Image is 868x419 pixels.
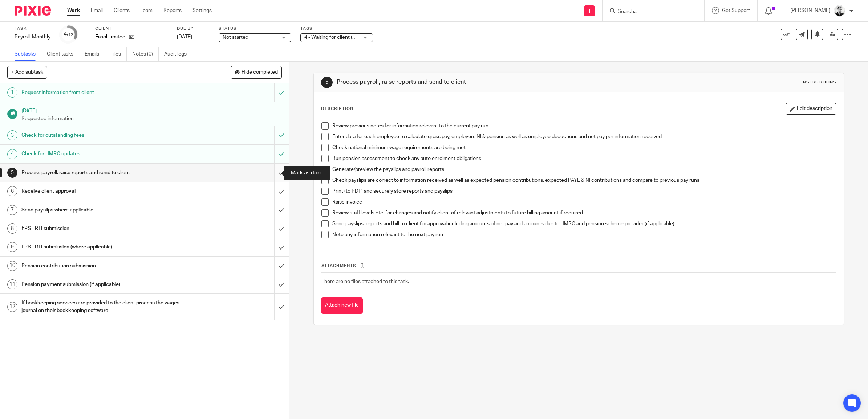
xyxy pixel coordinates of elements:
h1: Request information from client [21,87,185,98]
p: Raise invoice [332,198,836,206]
span: Get Support [722,8,750,13]
div: 5 [7,168,17,178]
a: Audit logs [164,47,192,61]
label: Client [95,26,168,32]
div: 10 [7,261,17,271]
div: 11 [7,279,17,289]
h1: Pension contribution submission [21,260,185,271]
button: Hide completed [231,66,282,78]
p: Check payslips are correct to information received as well as expected pension contributions, exp... [332,177,836,184]
p: Review staff levels etc. for changes and notify client of relevant adjustments to future billing ... [332,209,836,217]
label: Status [219,26,291,32]
div: 4 [7,149,17,159]
div: 1 [7,87,17,98]
h1: Pension payment submission (if applicable) [21,279,185,290]
button: + Add subtask [7,66,47,78]
div: 6 [7,186,17,196]
h1: Receive client approval [21,186,185,197]
h1: Process payroll, raise reports and send to client [21,167,185,178]
a: Reports [163,7,182,14]
div: 5 [321,77,333,88]
p: Generate/preview the payslips and payroll reports [332,166,836,173]
label: Tags [300,26,373,32]
span: Hide completed [242,70,278,75]
input: Search [617,9,682,15]
h1: Process payroll, raise reports and send to client [337,78,594,86]
p: Description [321,106,353,112]
div: 9 [7,242,17,252]
div: Instructions [802,79,836,85]
span: There are no files attached to this task. [321,279,409,284]
h1: Send payslips where applicable [21,205,185,215]
img: Dave_2025.jpg [834,5,845,17]
div: 4 [64,30,73,38]
a: Email [91,7,103,14]
label: Due by [177,26,210,32]
p: Requested information [21,115,282,122]
a: Notes (0) [132,47,159,61]
a: Clients [114,7,130,14]
a: Subtasks [15,47,41,61]
button: Attach new file [321,297,363,314]
div: Payroll: Monthly [15,33,50,41]
button: Edit description [786,103,836,115]
h1: FPS - RTI submission [21,223,185,234]
a: Work [67,7,80,14]
div: 12 [7,302,17,312]
label: Task [15,26,50,32]
p: Send payslips, reports and bill to client for approval including amounts of net pay and amounts d... [332,220,836,227]
div: 3 [7,130,17,140]
div: 8 [7,223,17,234]
a: Files [110,47,127,61]
a: Settings [192,7,212,14]
h1: [DATE] [21,106,282,115]
div: 7 [7,205,17,215]
p: Easol Limited [95,33,125,41]
p: Review previous notes for information relevant to the current pay run [332,122,836,130]
a: Client tasks [47,47,79,61]
span: Not started [223,35,248,40]
span: Attachments [321,264,356,268]
a: Emails [85,47,105,61]
p: Note any information relevant to the next pay run [332,231,836,238]
p: Run pension assessment to check any auto enrolment obligations [332,155,836,162]
p: Check national minimum wage requirements are being met [332,144,836,151]
p: Enter data for each employee to calculate gross pay, employers NI & pension as well as employee d... [332,133,836,140]
p: Print (to PDF) and securely store reports and payslips [332,188,836,195]
small: /12 [67,33,73,37]
a: Team [141,7,153,14]
img: Pixie [15,6,51,16]
h1: EPS - RTI submission (where applicable) [21,242,185,252]
h1: Check for HMRC updates [21,148,185,159]
span: 4 - Waiting for client (Queries) [304,35,372,40]
span: [DATE] [177,34,192,40]
h1: Check for outstanding fees [21,130,185,141]
h1: If bookkeeping services are provided to the client process the wages journal on their bookkeeping... [21,297,185,316]
p: [PERSON_NAME] [790,7,830,14]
